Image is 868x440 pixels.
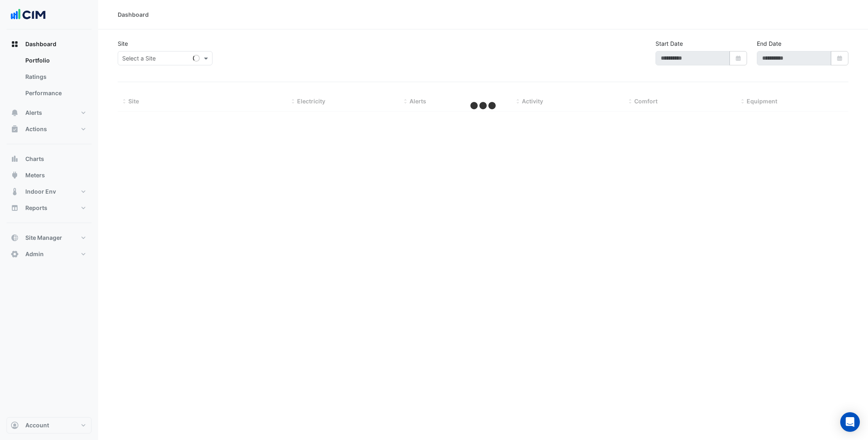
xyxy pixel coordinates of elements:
app-icon: Admin [11,250,19,258]
span: Admin [25,250,44,258]
app-icon: Site Manager [11,234,19,242]
span: Meters [25,171,45,179]
span: Site [128,98,139,105]
app-icon: Alerts [11,109,19,117]
label: Site [118,39,128,48]
app-icon: Reports [11,204,19,212]
app-icon: Charts [11,155,19,163]
span: Indoor Env [25,188,56,196]
button: Meters [7,167,92,183]
img: Company Logo [10,7,47,23]
a: Performance [19,85,92,101]
span: Electricity [297,98,325,105]
span: Equipment [747,98,777,105]
button: Alerts [7,105,92,121]
app-icon: Actions [11,125,19,133]
label: End Date [757,39,781,48]
span: Alerts [25,109,42,117]
label: Start Date [655,39,683,48]
span: Dashboard [25,40,56,48]
button: Indoor Env [7,183,92,200]
app-icon: Meters [11,171,19,179]
div: Dashboard [7,52,92,105]
span: Charts [25,155,44,163]
button: Dashboard [7,36,92,52]
app-icon: Dashboard [11,40,19,48]
span: Actions [25,125,47,133]
span: Site Manager [25,234,62,242]
a: Ratings [19,69,92,85]
span: Reports [25,204,47,212]
button: Site Manager [7,230,92,246]
span: Alerts [409,98,426,105]
div: Dashboard [118,10,149,19]
button: Reports [7,200,92,216]
button: Actions [7,121,92,137]
app-icon: Indoor Env [11,188,19,196]
span: Activity [522,98,543,105]
button: Charts [7,151,92,167]
a: Portfolio [19,52,92,69]
button: Admin [7,246,92,262]
span: Account [25,421,49,429]
button: Account [7,417,92,433]
span: Comfort [634,98,658,105]
div: Open Intercom Messenger [840,412,860,432]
